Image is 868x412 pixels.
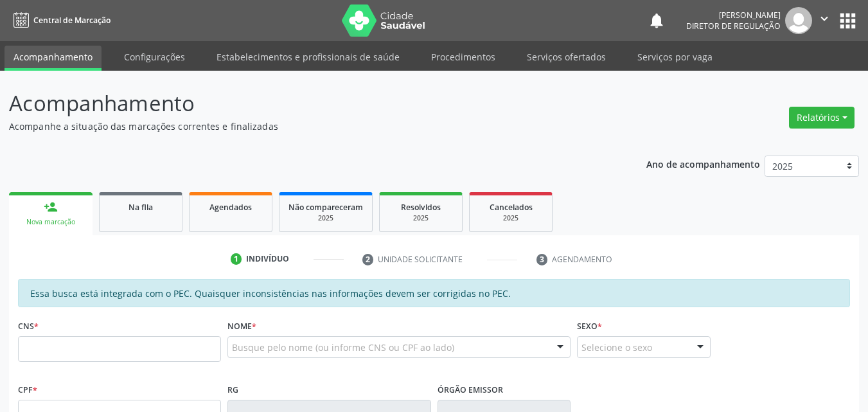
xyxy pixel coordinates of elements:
[128,202,153,213] span: Na fila
[208,46,409,68] a: Estabelecimentos e profissionais de saúde
[490,202,533,213] span: Cancelados
[422,46,504,68] a: Procedimentos
[389,213,453,223] div: 2025
[227,316,256,336] label: Nome
[401,202,441,213] span: Resolvidos
[518,46,615,68] a: Serviços ofertados
[288,202,363,213] span: Não compareceram
[246,253,289,265] div: Indivíduo
[209,202,252,213] span: Agendados
[9,120,604,133] p: Acompanhe a situação das marcações correntes e finalizadas
[628,46,722,68] a: Serviços por vaga
[438,380,503,400] label: Órgão emissor
[577,316,602,336] label: Sexo
[817,12,831,26] i: 
[9,10,111,31] a: Central de Marcação
[812,7,837,34] button: 
[4,46,102,71] a: Acompanhamento
[686,21,781,31] span: Diretor de regulação
[648,12,666,30] button: notifications
[789,107,855,129] button: Relatórios
[18,316,39,336] label: CNS
[227,380,238,400] label: RG
[837,10,859,32] button: apps
[33,15,111,26] span: Central de Marcação
[231,253,242,265] div: 1
[288,213,363,223] div: 2025
[18,217,84,227] div: Nova marcação
[581,341,652,354] span: Selecione o sexo
[686,10,781,21] div: [PERSON_NAME]
[18,279,850,307] div: Essa busca está integrada com o PEC. Quaisquer inconsistências nas informações devem ser corrigid...
[646,156,760,172] p: Ano de acompanhamento
[115,46,194,68] a: Configurações
[785,7,812,34] img: img
[479,213,543,223] div: 2025
[44,200,58,214] div: person_add
[232,341,454,354] span: Busque pelo nome (ou informe CNS ou CPF ao lado)
[9,87,604,120] p: Acompanhamento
